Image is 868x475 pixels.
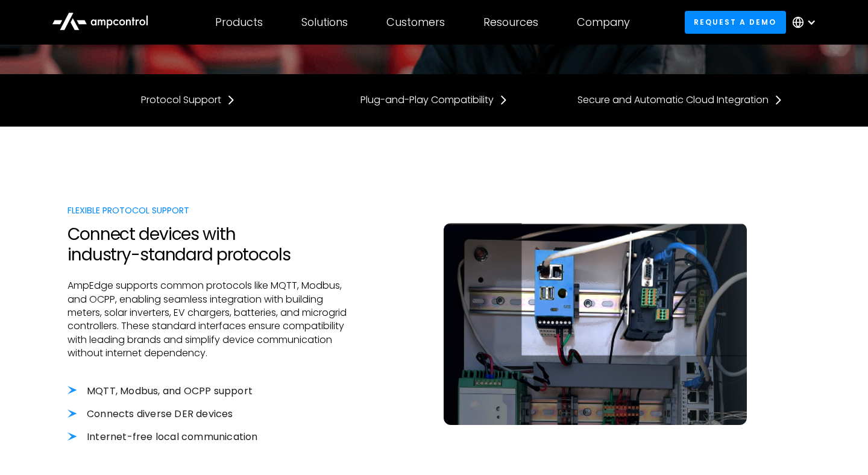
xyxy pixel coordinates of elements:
div: Company [577,16,630,29]
div: Flexible Protocol Support [68,204,353,217]
div: Resources [483,16,538,29]
div: Plug-and-Play Compatibility [360,93,494,107]
li: Connects diverse DER devices [68,407,353,421]
div: Products [215,16,263,29]
li: MQTT, Modbus, and OCPP support [68,385,353,398]
div: Solutions [301,16,348,29]
a: Secure and Automatic Cloud Integration [577,93,783,107]
p: AmpEdge supports common protocols like MQTT, Modbus, and OCPP, enabling seamless integration with... [68,279,353,360]
li: Internet-free local communication [68,430,353,444]
a: Protocol Support [141,93,236,107]
h2: Connect devices with industry-standard protocols [68,224,353,265]
div: Protocol Support [141,93,221,107]
div: Customers [386,16,445,29]
a: Request a demo [685,11,786,33]
img: onsite AmpEdge controller [444,223,747,425]
a: Plug-and-Play Compatibility [360,93,508,107]
div: Secure and Automatic Cloud Integration [577,93,769,107]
